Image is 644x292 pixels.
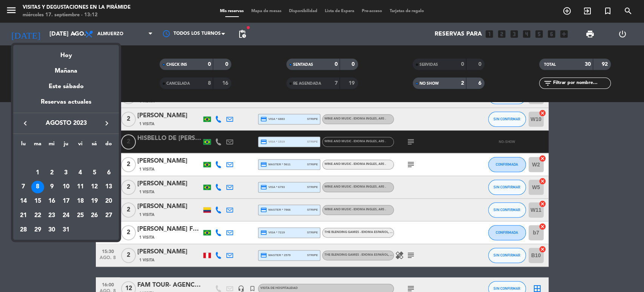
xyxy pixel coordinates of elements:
[59,140,73,151] th: jueves
[88,208,102,223] td: 26 de agosto de 2023
[102,119,111,128] i: keyboard_arrow_right
[60,181,72,194] div: 10
[16,208,31,223] td: 21 de agosto de 2023
[73,140,88,151] th: viernes
[16,223,31,237] td: 28 de agosto de 2023
[45,223,59,237] td: 30 de agosto de 2023
[88,140,102,151] th: sábado
[31,194,45,208] td: 15 de agosto de 2023
[16,151,116,166] td: AGO.
[59,223,73,237] td: 31 de agosto de 2023
[31,195,44,208] div: 15
[74,181,87,194] div: 11
[31,224,44,236] div: 29
[100,118,114,128] button: keyboard_arrow_right
[74,166,87,179] div: 4
[73,208,88,223] td: 25 de agosto de 2023
[13,76,119,97] div: Este sábado
[16,194,31,208] td: 14 de agosto de 2023
[59,194,73,208] td: 17 de agosto de 2023
[88,166,102,180] td: 5 de agosto de 2023
[60,209,72,222] div: 24
[13,45,119,61] div: Hoy
[101,194,116,208] td: 20 de agosto de 2023
[74,209,87,222] div: 25
[45,208,59,223] td: 23 de agosto de 2023
[17,195,30,208] div: 14
[102,209,115,222] div: 27
[16,140,31,151] th: lunes
[31,166,44,179] div: 1
[13,61,119,76] div: Mañana
[45,181,58,194] div: 9
[31,140,45,151] th: martes
[21,119,30,128] i: keyboard_arrow_left
[88,181,101,194] div: 12
[45,140,59,151] th: miércoles
[16,180,31,194] td: 7 de agosto de 2023
[31,209,44,222] div: 22
[74,195,87,208] div: 18
[45,166,59,180] td: 2 de agosto de 2023
[31,166,45,180] td: 1 de agosto de 2023
[31,223,45,237] td: 29 de agosto de 2023
[31,181,44,194] div: 8
[88,194,102,208] td: 19 de agosto de 2023
[59,180,73,194] td: 10 de agosto de 2023
[31,180,45,194] td: 8 de agosto de 2023
[102,166,115,179] div: 6
[88,195,101,208] div: 19
[45,180,59,194] td: 9 de agosto de 2023
[101,166,116,180] td: 6 de agosto de 2023
[45,195,58,208] div: 16
[101,180,116,194] td: 13 de agosto de 2023
[17,209,30,222] div: 21
[31,208,45,223] td: 22 de agosto de 2023
[88,209,101,222] div: 26
[88,166,101,179] div: 5
[18,118,32,128] button: keyboard_arrow_left
[59,208,73,223] td: 24 de agosto de 2023
[102,181,115,194] div: 13
[101,140,116,151] th: domingo
[88,180,102,194] td: 12 de agosto de 2023
[17,224,30,236] div: 28
[17,181,30,194] div: 7
[73,194,88,208] td: 18 de agosto de 2023
[102,195,115,208] div: 20
[45,224,58,236] div: 30
[45,209,58,222] div: 23
[59,166,73,180] td: 3 de agosto de 2023
[101,208,116,223] td: 27 de agosto de 2023
[60,195,72,208] div: 17
[45,194,59,208] td: 16 de agosto de 2023
[73,180,88,194] td: 11 de agosto de 2023
[45,166,58,179] div: 2
[60,224,72,236] div: 31
[73,166,88,180] td: 4 de agosto de 2023
[60,166,72,179] div: 3
[13,97,119,113] div: Reservas actuales
[32,118,100,128] span: agosto 2023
